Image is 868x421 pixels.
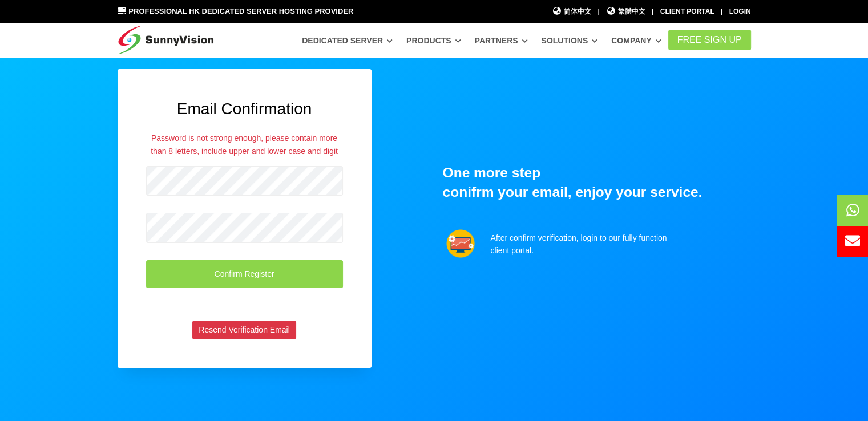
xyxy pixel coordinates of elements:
[729,7,751,15] a: Login
[146,132,343,157] div: Password is not strong enough, please contain more than 8 letters, include upper and lower case a...
[668,30,751,50] a: FREE Sign Up
[721,6,722,17] li: |
[660,7,714,15] a: Client Portal
[475,30,528,51] a: Partners
[302,30,393,51] a: Dedicated Server
[146,98,343,120] h2: Email Confirmation
[146,260,343,288] button: Confirm Register
[597,6,599,17] li: |
[606,6,645,17] a: 繁體中文
[128,7,353,15] span: Professional HK Dedicated Server Hosting Provider
[611,30,661,51] a: Company
[192,321,297,340] button: Resend Verification Email
[446,229,475,258] img: support.png
[406,30,461,51] a: Products
[552,6,592,17] a: 简体中文
[652,6,653,17] li: |
[443,163,751,203] h1: One more step conifrm your email, enjoy your service.
[491,232,670,257] p: After confirm verification, login to our fully function client portal.
[541,30,597,51] a: Solutions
